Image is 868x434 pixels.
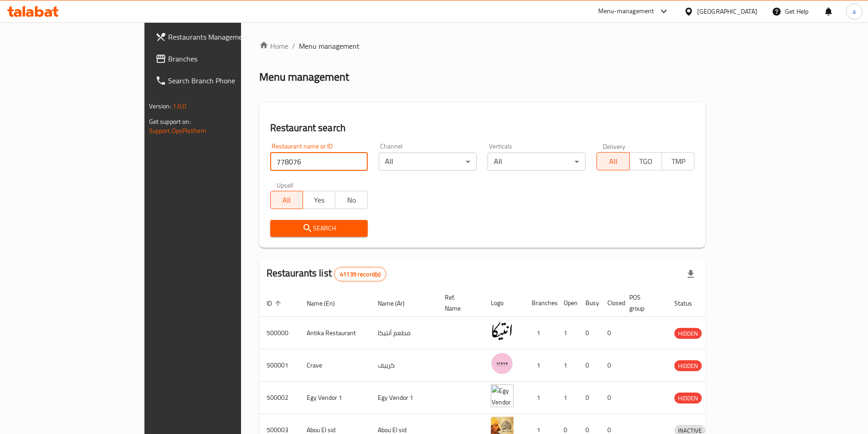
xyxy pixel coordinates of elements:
div: Export file [680,263,702,285]
div: HIDDEN [674,328,702,339]
img: Antika Restaurant [491,320,514,342]
div: Menu-management [598,6,654,17]
td: 1 [524,382,556,414]
td: 1 [524,317,556,349]
span: Status [674,298,704,309]
li: / [292,41,295,51]
td: 1 [556,317,578,349]
td: 0 [578,317,600,349]
th: Branches [524,289,556,317]
span: Branches [168,53,282,64]
span: Get support on: [149,116,191,128]
button: Search [270,220,368,237]
td: Egy Vendor 1 [370,382,437,414]
a: Branches [148,48,289,70]
td: كرييف [370,349,437,382]
span: Search Branch Phone [168,75,282,86]
span: POS group [629,292,656,314]
td: مطعم أنتيكا [370,317,437,349]
img: Egy Vendor 1 [491,384,514,407]
td: 0 [578,382,600,414]
a: Restaurants Management [148,26,289,48]
th: Logo [483,289,524,317]
td: 0 [600,317,622,349]
span: ID [267,298,284,309]
span: TGO [633,155,658,168]
td: 1 [556,349,578,382]
button: All [596,152,629,170]
button: Yes [303,191,335,209]
div: [GEOGRAPHIC_DATA] [697,6,757,16]
span: All [601,155,626,168]
div: HIDDEN [674,360,702,371]
nav: breadcrumb [259,41,706,51]
span: Menu management [299,41,360,51]
h2: Restaurants list [267,266,387,281]
img: Crave [491,352,514,375]
td: 0 [600,382,622,414]
button: All [270,191,303,209]
td: 1 [556,382,578,414]
h2: Menu management [259,70,349,84]
span: Name (Ar) [378,298,416,309]
label: Delivery [603,143,626,149]
td: Egy Vendor 1 [299,382,370,414]
span: a [853,6,856,16]
h2: Restaurant search [270,121,695,135]
span: Search [277,223,361,234]
input: Search for restaurant name or ID.. [270,153,368,171]
td: 0 [578,349,600,382]
span: HIDDEN [674,393,702,403]
span: Ref. Name [445,292,473,314]
span: Yes [307,194,332,207]
div: HIDDEN [674,393,702,403]
td: Antika Restaurant [299,317,370,349]
a: Search Branch Phone [148,70,289,92]
span: Restaurants Management [168,31,282,42]
th: Closed [600,289,622,317]
span: HIDDEN [674,328,702,339]
span: All [274,194,299,207]
span: HIDDEN [674,361,702,371]
td: Crave [299,349,370,382]
span: 41139 record(s) [334,270,386,279]
button: TMP [662,152,694,170]
a: Support.OpsPlatform [149,125,207,137]
td: 0 [600,349,622,382]
span: Name (En) [307,298,347,309]
td: 1 [524,349,556,382]
span: No [339,194,364,207]
div: All [379,153,477,171]
div: All [488,153,586,171]
span: Version: [149,100,171,112]
button: TGO [629,152,662,170]
span: 1.0.0 [173,100,187,112]
th: Open [556,289,578,317]
span: TMP [666,155,691,168]
th: Busy [578,289,600,317]
label: Upsell [277,182,293,188]
button: No [335,191,368,209]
